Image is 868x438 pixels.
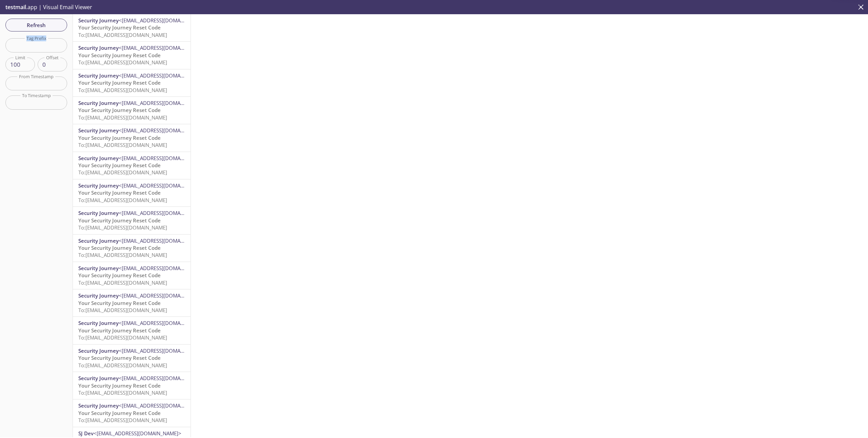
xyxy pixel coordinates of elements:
[78,127,119,134] span: Security Journey
[78,162,161,169] span: Your Security Journey Reset Code
[78,87,167,93] span: To: [EMAIL_ADDRESS][DOMAIN_NAME]
[78,320,119,326] span: Security Journey
[73,262,191,289] div: Security Journey<[EMAIL_ADDRESS][DOMAIN_NAME]>Your Security Journey Reset CodeTo:[EMAIL_ADDRESS][...
[78,402,119,409] span: Security Journey
[73,289,191,316] div: Security Journey<[EMAIL_ADDRESS][DOMAIN_NAME]>Your Security Journey Reset CodeTo:[EMAIL_ADDRESS][...
[78,354,161,361] span: Your Security Journey Reset Code
[78,224,167,231] span: To: [EMAIL_ADDRESS][DOMAIN_NAME]
[119,72,206,79] span: <[EMAIL_ADDRESS][DOMAIN_NAME]>
[78,17,119,24] span: Security Journey
[119,320,206,326] span: <[EMAIL_ADDRESS][DOMAIN_NAME]>
[119,402,206,409] span: <[EMAIL_ADDRESS][DOMAIN_NAME]>
[78,59,167,66] span: To: [EMAIL_ADDRESS][DOMAIN_NAME]
[78,251,167,258] span: To: [EMAIL_ADDRESS][DOMAIN_NAME]
[78,430,94,437] span: SJ Dev
[78,100,119,106] span: Security Journey
[73,42,191,69] div: Security Journey<[EMAIL_ADDRESS][DOMAIN_NAME]>Your Security Journey Reset CodeTo:[EMAIL_ADDRESS][...
[78,327,161,334] span: Your Security Journey Reset Code
[78,24,161,31] span: Your Security Journey Reset Code
[119,17,206,24] span: <[EMAIL_ADDRESS][DOMAIN_NAME]>
[78,52,161,59] span: Your Security Journey Reset Code
[73,97,191,124] div: Security Journey<[EMAIL_ADDRESS][DOMAIN_NAME]>Your Security Journey Reset CodeTo:[EMAIL_ADDRESS][...
[119,347,206,354] span: <[EMAIL_ADDRESS][DOMAIN_NAME]>
[94,430,181,437] span: <[EMAIL_ADDRESS][DOMAIN_NAME]>
[78,279,167,286] span: To: [EMAIL_ADDRESS][DOMAIN_NAME]
[73,69,191,96] div: Security Journey<[EMAIL_ADDRESS][DOMAIN_NAME]>Your Security Journey Reset CodeTo:[EMAIL_ADDRESS][...
[78,79,161,86] span: Your Security Journey Reset Code
[78,347,119,354] span: Security Journey
[73,345,191,372] div: Security Journey<[EMAIL_ADDRESS][DOMAIN_NAME]>Your Security Journey Reset CodeTo:[EMAIL_ADDRESS][...
[78,31,167,38] span: To: [EMAIL_ADDRESS][DOMAIN_NAME]
[119,292,206,299] span: <[EMAIL_ADDRESS][DOMAIN_NAME]>
[78,362,167,369] span: To: [EMAIL_ADDRESS][DOMAIN_NAME]
[78,141,167,148] span: To: [EMAIL_ADDRESS][DOMAIN_NAME]
[11,21,62,29] span: Refresh
[78,44,119,51] span: Security Journey
[73,317,191,344] div: Security Journey<[EMAIL_ADDRESS][DOMAIN_NAME]>Your Security Journey Reset CodeTo:[EMAIL_ADDRESS][...
[119,265,206,271] span: <[EMAIL_ADDRESS][DOMAIN_NAME]>
[78,72,119,79] span: Security Journey
[5,19,67,31] button: Refresh
[73,372,191,399] div: Security Journey<[EMAIL_ADDRESS][DOMAIN_NAME]>Your Security Journey Reset CodeTo:[EMAIL_ADDRESS][...
[5,3,26,11] span: testmail
[78,375,119,381] span: Security Journey
[78,189,161,196] span: Your Security Journey Reset Code
[73,124,191,151] div: Security Journey<[EMAIL_ADDRESS][DOMAIN_NAME]>Your Security Journey Reset CodeTo:[EMAIL_ADDRESS][...
[78,300,161,306] span: Your Security Journey Reset Code
[119,100,206,106] span: <[EMAIL_ADDRESS][DOMAIN_NAME]>
[78,307,167,313] span: To: [EMAIL_ADDRESS][DOMAIN_NAME]
[78,107,161,113] span: Your Security Journey Reset Code
[78,169,167,176] span: To: [EMAIL_ADDRESS][DOMAIN_NAME]
[73,399,191,426] div: Security Journey<[EMAIL_ADDRESS][DOMAIN_NAME]>Your Security Journey Reset CodeTo:[EMAIL_ADDRESS][...
[78,244,161,251] span: Your Security Journey Reset Code
[78,417,167,423] span: To: [EMAIL_ADDRESS][DOMAIN_NAME]
[78,265,119,271] span: Security Journey
[78,210,119,216] span: Security Journey
[119,237,206,244] span: <[EMAIL_ADDRESS][DOMAIN_NAME]>
[73,207,191,234] div: Security Journey<[EMAIL_ADDRESS][DOMAIN_NAME]>Your Security Journey Reset CodeTo:[EMAIL_ADDRESS][...
[119,44,206,51] span: <[EMAIL_ADDRESS][DOMAIN_NAME]>
[119,127,206,134] span: <[EMAIL_ADDRESS][DOMAIN_NAME]>
[119,210,206,216] span: <[EMAIL_ADDRESS][DOMAIN_NAME]>
[78,217,161,224] span: Your Security Journey Reset Code
[78,292,119,299] span: Security Journey
[78,114,167,121] span: To: [EMAIL_ADDRESS][DOMAIN_NAME]
[119,375,206,381] span: <[EMAIL_ADDRESS][DOMAIN_NAME]>
[78,272,161,279] span: Your Security Journey Reset Code
[73,179,191,206] div: Security Journey<[EMAIL_ADDRESS][DOMAIN_NAME]>Your Security Journey Reset CodeTo:[EMAIL_ADDRESS][...
[78,197,167,203] span: To: [EMAIL_ADDRESS][DOMAIN_NAME]
[78,134,161,141] span: Your Security Journey Reset Code
[78,182,119,189] span: Security Journey
[119,155,206,161] span: <[EMAIL_ADDRESS][DOMAIN_NAME]>
[73,14,191,41] div: Security Journey<[EMAIL_ADDRESS][DOMAIN_NAME]>Your Security Journey Reset CodeTo:[EMAIL_ADDRESS][...
[78,155,119,161] span: Security Journey
[78,389,167,396] span: To: [EMAIL_ADDRESS][DOMAIN_NAME]
[78,410,161,416] span: Your Security Journey Reset Code
[119,182,206,189] span: <[EMAIL_ADDRESS][DOMAIN_NAME]>
[78,334,167,341] span: To: [EMAIL_ADDRESS][DOMAIN_NAME]
[73,152,191,179] div: Security Journey<[EMAIL_ADDRESS][DOMAIN_NAME]>Your Security Journey Reset CodeTo:[EMAIL_ADDRESS][...
[73,235,191,262] div: Security Journey<[EMAIL_ADDRESS][DOMAIN_NAME]>Your Security Journey Reset CodeTo:[EMAIL_ADDRESS][...
[78,237,119,244] span: Security Journey
[78,382,161,389] span: Your Security Journey Reset Code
